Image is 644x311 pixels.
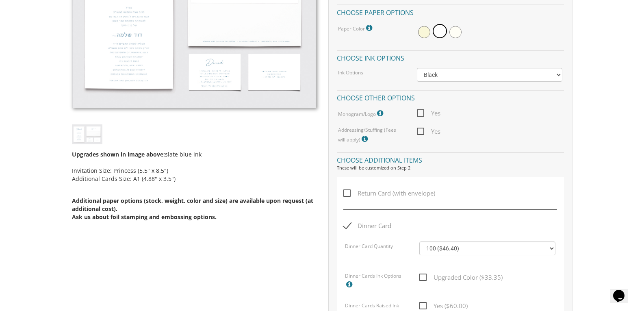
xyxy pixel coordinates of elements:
label: Ink Options [338,69,363,76]
span: Upgraded Color ($33.35) [419,272,503,283]
span: Upgrades shown in image above: [72,150,165,158]
span: Ask us about foil stamping and embossing options. [72,213,217,221]
label: Dinner Card Quantity [345,243,393,253]
span: Return Card (with envelope) [343,188,435,198]
label: Dinner Cards Ink Options [345,272,407,293]
span: Dinner Card [343,221,391,231]
h4: Choose paper options [337,4,564,19]
div: These will be customized on Step 2 [337,165,564,171]
span: Yes [417,108,440,118]
img: bminv-thumb-1.jpg [72,124,102,144]
label: Addressing/Stuffing (Fees will apply) [338,126,405,144]
label: Monogram/Logo [338,108,385,119]
h4: Choose additional items [337,152,564,166]
div: slate blue ink Invitation Size: Princess (5.5" x 8.5") Additional Cards Size: A1 (4.88" x 3.5") [72,144,316,235]
label: Paper Color [338,23,374,33]
span: Additional paper options (stock, weight, color and size) are available upon request (at additiona... [72,197,313,213]
span: Yes [417,126,440,137]
h4: Choose other options [337,90,564,104]
span: Yes ($60.00) [419,301,468,311]
h4: Choose ink options [337,50,564,64]
iframe: chat widget [610,278,636,303]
